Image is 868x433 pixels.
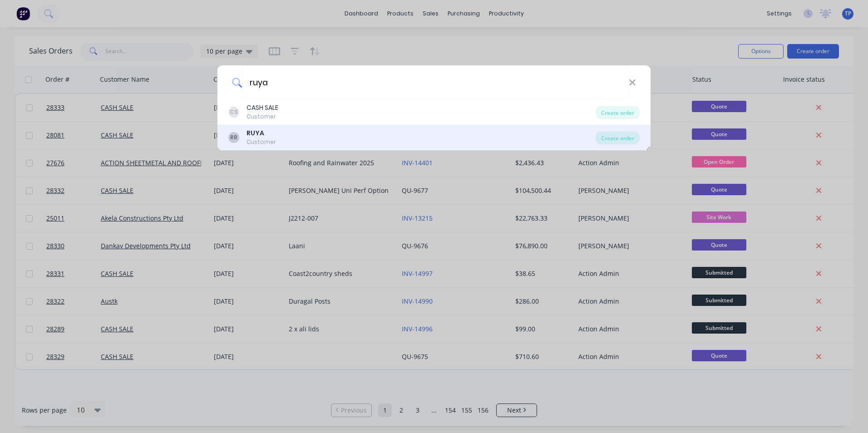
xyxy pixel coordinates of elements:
[247,128,264,138] b: RUYA
[247,113,278,121] div: Customer
[228,107,239,118] div: CS
[247,103,278,113] div: CASH SALE
[228,132,239,143] div: RR
[247,138,276,146] div: Customer
[596,106,640,119] div: Create order
[596,132,640,144] div: Create order
[242,65,629,99] input: Enter a customer name to create a new order...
